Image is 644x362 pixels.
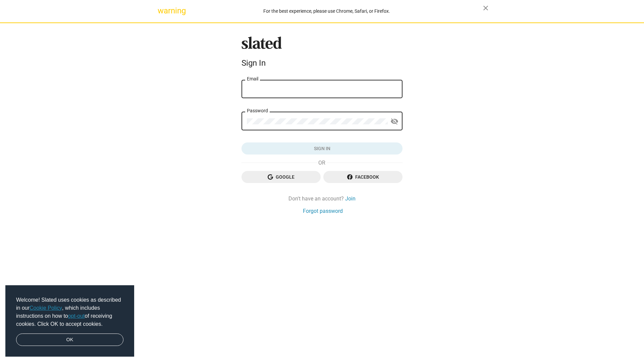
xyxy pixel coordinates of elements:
mat-icon: close [482,4,490,12]
button: Facebook [323,171,402,183]
mat-icon: visibility_off [390,116,398,127]
div: Sign In [241,58,402,68]
a: Forgot password [303,207,343,215]
a: Join [345,195,356,202]
div: Don't have an account? [241,195,402,202]
div: cookieconsent [5,285,134,357]
div: For the best experience, please use Chrome, Safari, or Firefox. [170,7,483,16]
span: Facebook [329,171,397,183]
mat-icon: warning [158,7,166,15]
button: Show password [388,115,401,128]
a: Cookie Policy [30,305,62,311]
a: opt-out [68,313,85,319]
sl-branding: Sign In [241,37,402,71]
a: dismiss cookie message [16,334,123,346]
span: Google [247,171,315,183]
button: Google [241,171,321,183]
span: Welcome! Slated uses cookies as described in our , which includes instructions on how to of recei... [16,296,123,328]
